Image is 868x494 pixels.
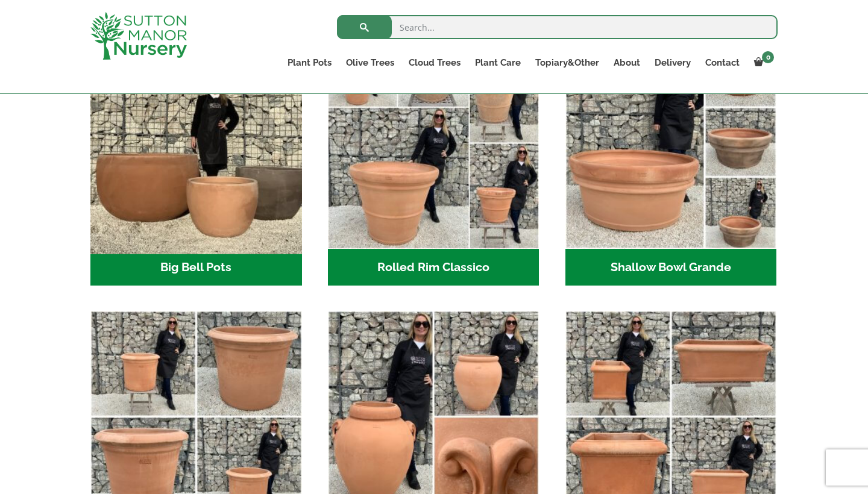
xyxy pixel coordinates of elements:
[328,37,539,286] a: Visit product category Rolled Rim Classico
[647,54,698,71] a: Delivery
[85,32,307,254] img: Big Bell Pots
[90,249,302,286] h2: Big Bell Pots
[747,54,778,71] a: 0
[698,54,747,71] a: Contact
[90,37,302,286] a: Visit product category Big Bell Pots
[328,249,539,286] h2: Rolled Rim Classico
[339,54,401,71] a: Olive Trees
[565,249,777,286] h2: Shallow Bowl Grande
[90,12,187,60] img: logo
[328,37,539,249] img: Rolled Rim Classico
[565,37,777,249] img: Shallow Bowl Grande
[280,54,339,71] a: Plant Pots
[565,37,777,286] a: Visit product category Shallow Bowl Grande
[401,54,468,71] a: Cloud Trees
[337,15,778,39] input: Search...
[606,54,647,71] a: About
[468,54,528,71] a: Plant Care
[762,51,774,63] span: 0
[528,54,606,71] a: Topiary&Other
